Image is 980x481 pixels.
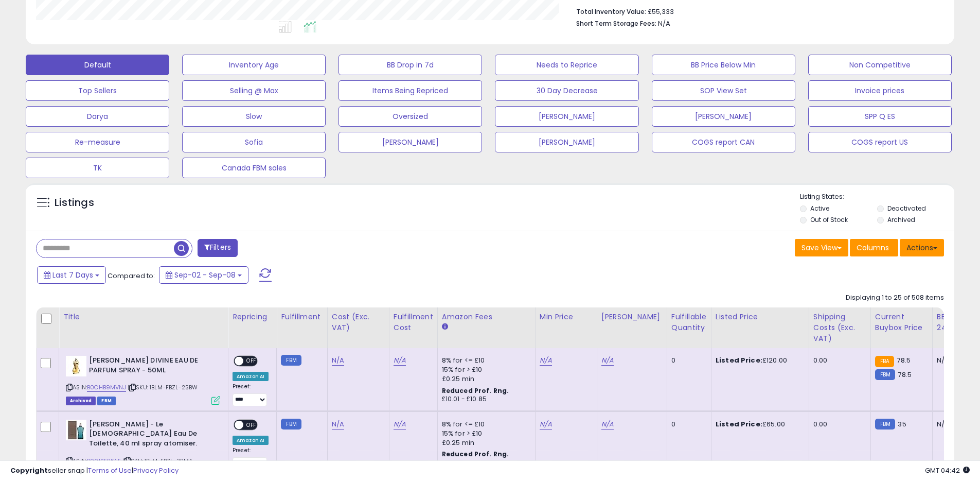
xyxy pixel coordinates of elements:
[875,356,894,367] small: FBA
[442,420,527,429] div: 8% for <= £10
[576,19,656,28] b: Short Term Storage Fees:
[937,312,974,333] div: BB Share 24h.
[182,158,326,178] button: Canada FBM sales
[97,397,116,405] span: FBM
[540,419,552,430] a: N/A
[813,312,866,344] div: Shipping Costs (Exc. VAT)
[338,106,482,127] button: Oversized
[898,370,912,380] span: 78.5
[442,450,509,458] b: Reduced Prof. Rng.
[26,158,169,178] button: TK
[233,436,269,445] div: Amazon AI
[338,132,482,152] button: [PERSON_NAME]
[846,293,944,303] div: Displaying 1 to 25 of 508 items
[198,239,238,257] button: Filters
[495,55,638,75] button: Needs to Reprice
[601,355,614,366] a: N/A
[182,80,326,101] button: Selling @ Max
[442,386,509,395] b: Reduced Prof. Rng.
[495,132,638,152] button: [PERSON_NAME]
[652,132,795,152] button: COGS report CAN
[394,419,406,430] a: N/A
[671,356,703,365] div: 0
[10,466,179,476] div: seller snap | |
[716,312,805,322] div: Listed Price
[26,106,169,127] button: Darya
[66,356,220,404] div: ASIN:
[394,312,433,333] div: Fulfillment Cost
[540,312,593,322] div: Min Price
[159,266,248,284] button: Sep-02 - Sep-08
[281,419,301,430] small: FBM
[937,356,971,365] div: N/A
[174,270,236,280] span: Sep-02 - Sep-08
[857,243,889,253] span: Columns
[442,395,527,404] div: £10.01 - £10.85
[716,356,801,365] div: £120.00
[671,420,703,429] div: 0
[601,312,663,322] div: [PERSON_NAME]
[495,80,638,101] button: 30 Day Decrease
[394,355,406,366] a: N/A
[810,215,848,224] label: Out of Stock
[63,312,224,322] div: Title
[937,420,971,429] div: N/A
[576,7,646,16] b: Total Inventory Value:
[332,312,385,333] div: Cost (Exc. VAT)
[26,55,169,75] button: Default
[540,355,552,366] a: N/A
[652,80,795,101] button: SOP View Set
[442,438,527,448] div: £0.25 min
[795,239,848,256] button: Save View
[332,419,344,430] a: N/A
[66,420,86,440] img: 31Lls98nS1L._SL40_.jpg
[875,369,895,380] small: FBM
[10,466,48,475] strong: Copyright
[233,312,272,322] div: Repricing
[88,466,132,475] a: Terms of Use
[233,383,269,406] div: Preset:
[26,80,169,101] button: Top Sellers
[243,357,260,366] span: OFF
[800,192,954,202] p: Listing States:
[26,132,169,152] button: Re-measure
[243,420,260,429] span: OFF
[808,55,952,75] button: Non Competitive
[338,80,482,101] button: Items Being Repriced
[442,429,527,438] div: 15% for > £10
[442,374,527,384] div: £0.25 min
[66,397,96,405] span: Listings that have been deleted from Seller Central
[875,419,895,430] small: FBM
[338,55,482,75] button: BB Drop in 7d
[133,466,179,475] a: Privacy Policy
[813,356,863,365] div: 0.00
[233,372,269,381] div: Amazon AI
[813,420,863,429] div: 0.00
[55,196,94,210] h5: Listings
[925,466,970,475] span: 2025-09-16 04:42 GMT
[887,215,915,224] label: Archived
[887,204,926,213] label: Deactivated
[652,106,795,127] button: [PERSON_NAME]
[716,355,762,365] b: Listed Price:
[281,355,301,366] small: FBM
[281,312,323,322] div: Fulfillment
[66,356,86,376] img: 31Yhc-CcSKL._SL40_.jpg
[332,355,344,366] a: N/A
[850,239,898,256] button: Columns
[810,204,829,213] label: Active
[442,322,448,332] small: Amazon Fees.
[442,312,531,322] div: Amazon Fees
[182,132,326,152] button: Sofia
[898,419,906,429] span: 35
[671,312,707,333] div: Fulfillable Quantity
[128,383,198,391] span: | SKU: 1BLM-FBZL-2SBW
[808,132,952,152] button: COGS report US
[495,106,638,127] button: [PERSON_NAME]
[233,447,269,470] div: Preset:
[442,365,527,374] div: 15% for > £10
[808,80,952,101] button: Invoice prices
[89,420,214,451] b: [PERSON_NAME] - Le [DEMOGRAPHIC_DATA] Eau De Toilette, 40 ml spray atomiser.
[897,355,911,365] span: 78.5
[182,106,326,127] button: Slow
